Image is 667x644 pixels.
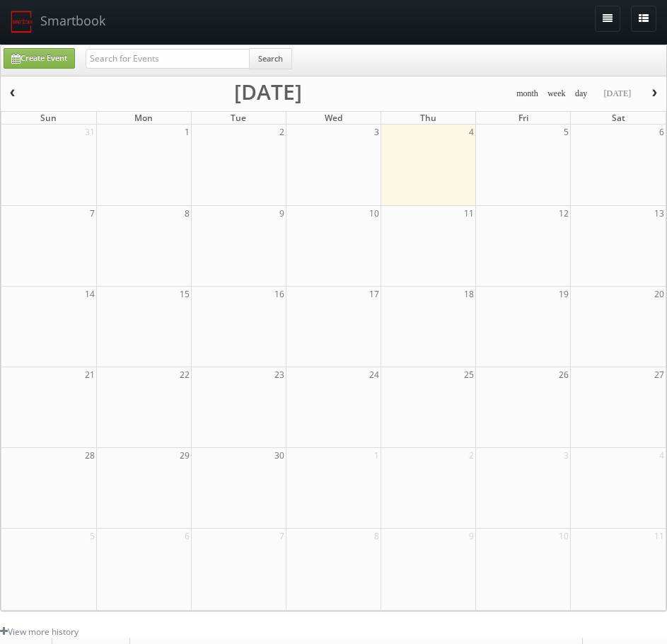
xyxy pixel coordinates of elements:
span: Fri [518,112,528,124]
span: 9 [278,206,286,221]
img: smartbook-logo.png [11,11,33,33]
button: day [570,85,593,103]
span: 5 [562,125,570,139]
span: 14 [83,287,96,301]
span: 1 [183,125,191,139]
span: 8 [373,529,381,544]
span: 2 [278,125,286,139]
span: Sat [612,112,625,124]
span: 24 [368,367,381,382]
button: week [543,85,571,103]
span: 15 [178,287,191,301]
span: Wed [325,112,342,124]
span: 3 [373,125,381,139]
span: Thu [420,112,436,124]
span: 11 [463,206,475,221]
span: 5 [88,529,96,544]
button: [DATE] [598,85,636,103]
span: 11 [653,529,666,544]
span: 7 [88,206,96,221]
input: Search for Events [86,49,250,69]
span: 19 [557,287,570,301]
span: 7 [278,529,286,544]
span: 4 [658,448,666,463]
span: 8 [183,206,191,221]
span: 1 [373,448,381,463]
span: 26 [557,367,570,382]
span: 27 [653,367,666,382]
span: 18 [463,287,475,301]
span: 21 [83,367,96,382]
span: 2 [468,448,475,463]
span: 31 [83,125,96,139]
span: Sun [40,112,57,124]
span: 3 [562,448,570,463]
span: Mon [134,112,153,124]
span: 6 [658,125,666,139]
button: Search [249,48,292,69]
span: Tue [231,112,246,124]
span: 17 [368,287,381,301]
span: 30 [273,448,286,463]
span: 6 [183,529,191,544]
span: 9 [468,529,475,544]
span: 20 [653,287,666,301]
span: 23 [273,367,286,382]
button: month [511,85,543,103]
span: 29 [178,448,191,463]
span: 10 [557,529,570,544]
h2: [DATE] [234,85,302,99]
span: 28 [83,448,96,463]
span: 16 [273,287,286,301]
span: 10 [368,206,381,221]
span: 25 [463,367,475,382]
a: Create Event [4,48,75,69]
span: 12 [557,206,570,221]
span: 22 [178,367,191,382]
span: 13 [653,206,666,221]
span: 4 [468,125,475,139]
